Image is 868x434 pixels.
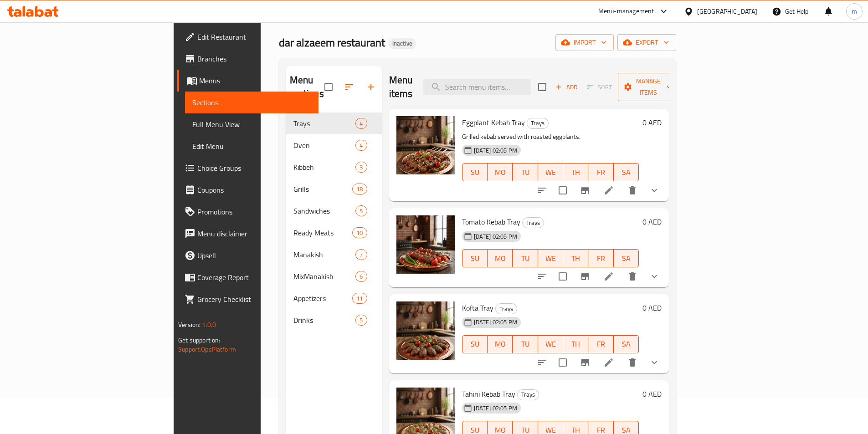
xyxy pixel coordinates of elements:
span: Select all sections [319,77,338,97]
span: Coupons [197,184,311,195]
button: FR [588,163,613,181]
span: [DATE] 02:05 PM [470,318,521,327]
span: [DATE] 02:05 PM [470,232,521,241]
span: [DATE] 02:05 PM [470,404,521,413]
span: 4 [356,119,366,128]
span: Menu disclaimer [197,228,311,239]
div: items [355,118,367,129]
span: 5 [356,316,366,325]
span: 4 [356,141,366,150]
div: Drinks5 [286,309,382,331]
div: Oven [293,140,356,151]
div: [GEOGRAPHIC_DATA] [697,6,757,16]
a: Grocery Checklist [177,288,318,310]
span: Select section first [581,80,618,94]
img: Tomato Kebab Tray [396,215,455,274]
button: TU [513,163,538,181]
span: Branches [197,53,311,64]
div: Ready Meats10 [286,222,382,244]
button: WE [538,335,563,353]
span: Edit Restaurant [197,31,311,42]
span: TH [567,337,585,351]
button: show more [643,179,665,201]
span: Manage items [625,76,672,98]
span: Trays [293,118,356,129]
span: Select to update [553,353,572,372]
a: Support.OpsPlatform [178,343,236,355]
span: MO [491,166,509,179]
a: Edit Restaurant [177,26,318,48]
span: export [625,37,669,48]
a: Coupons [177,179,318,201]
div: Kibbeh [293,162,356,173]
span: WE [542,166,560,179]
span: 6 [356,272,366,281]
span: MixManakish [293,271,356,282]
div: Kibbeh3 [286,156,382,178]
span: Ready Meats [293,227,353,238]
span: Sections [192,97,311,108]
span: SA [617,337,635,351]
a: Sections [185,92,318,113]
span: TU [516,252,534,265]
div: items [352,184,367,194]
p: Grilled kebab served with roasted eggplants. [462,131,639,143]
a: Menus [177,70,318,92]
span: Appetizers [293,293,353,304]
button: sort-choices [531,352,553,373]
span: Sandwiches [293,205,356,216]
div: Grills18 [286,178,382,200]
button: MO [488,249,513,267]
span: Trays [496,304,517,314]
button: SU [462,163,488,181]
a: Choice Groups [177,157,318,179]
span: [DATE] 02:05 PM [470,146,521,155]
button: import [555,34,614,51]
div: Trays [517,389,539,400]
span: dar alzaeem restaurant [279,32,385,53]
span: Trays [523,218,544,228]
span: import [563,37,606,48]
div: Inactive [389,38,416,49]
div: items [355,249,367,260]
span: SU [466,337,484,351]
button: Add [552,80,581,94]
span: FR [592,252,610,265]
button: show more [643,266,665,287]
div: items [355,140,367,151]
img: Kofta Tray [396,301,455,360]
button: MO [488,335,513,353]
button: SU [462,249,488,267]
button: TH [563,163,588,181]
span: Choice Groups [197,163,311,174]
button: SA [614,249,639,267]
span: FR [592,166,610,179]
nav: Menu sections [286,109,382,335]
a: Edit menu item [603,357,614,368]
div: Oven4 [286,134,382,156]
button: TH [563,249,588,267]
button: delete [621,352,643,373]
span: MO [491,252,509,265]
input: search [423,79,531,95]
span: Version: [178,319,200,331]
span: Drinks [293,315,356,326]
a: Menu disclaimer [177,223,318,245]
span: SU [466,252,484,265]
span: Grills [293,184,353,194]
button: sort-choices [531,266,553,287]
span: Manakish [293,249,356,260]
span: Trays [527,118,548,128]
div: items [352,227,367,238]
span: Menus [199,75,311,86]
button: TU [513,335,538,353]
button: FR [588,335,613,353]
button: Branch-specific-item [574,266,596,287]
div: items [355,162,367,173]
div: items [352,293,367,304]
a: Promotions [177,201,318,223]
